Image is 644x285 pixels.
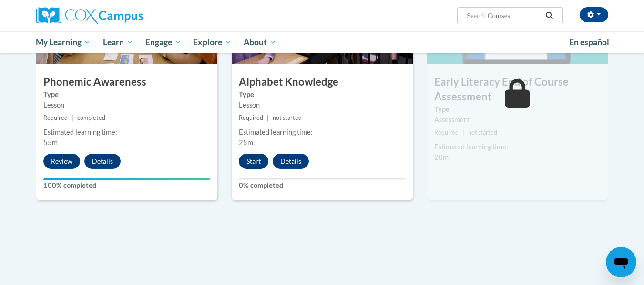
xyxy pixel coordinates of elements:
[43,100,210,110] div: Lesson
[43,114,68,121] span: Required
[434,129,459,136] span: Required
[239,154,268,169] button: Start
[569,37,609,47] span: En español
[36,75,217,89] h3: Phonemic Awareness
[239,114,263,121] span: Required
[139,31,187,53] a: Engage
[43,127,210,138] div: Estimated learning time:
[187,31,237,53] a: Explore
[72,114,73,121] span: |
[36,37,91,48] span: My Learning
[43,180,210,191] label: 100% completed
[434,104,601,115] label: Type
[466,10,542,21] input: Search Courses
[244,37,276,48] span: About
[22,31,623,53] div: Main menu
[239,138,253,147] span: 25m
[30,31,97,53] a: My Learning
[43,178,210,180] div: Your progress
[273,114,302,121] span: not started
[580,7,608,22] button: Account Settings
[267,114,269,121] span: |
[542,10,556,21] button: Search
[145,37,181,48] span: Engage
[239,89,406,100] label: Type
[434,142,601,152] div: Estimated learning time:
[232,75,413,89] h3: Alphabet Knowledge
[468,129,497,136] span: not started
[237,31,282,53] a: About
[43,138,58,147] span: 55m
[84,154,121,169] button: Details
[103,37,133,48] span: Learn
[563,32,615,52] a: En español
[239,180,406,191] label: 0% completed
[43,89,210,100] label: Type
[462,129,464,136] span: |
[36,7,143,24] img: Cox Campus
[77,114,105,121] span: completed
[273,154,309,169] button: Details
[239,100,406,110] div: Lesson
[43,154,80,169] button: Review
[434,115,601,125] div: Assessment
[97,31,139,53] a: Learn
[427,75,608,104] h3: Early Literacy End of Course Assessment
[36,7,217,24] a: Cox Campus
[606,247,636,277] iframe: Button to launch messaging window
[193,37,231,48] span: Explore
[239,127,406,138] div: Estimated learning time:
[434,153,449,161] span: 20m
